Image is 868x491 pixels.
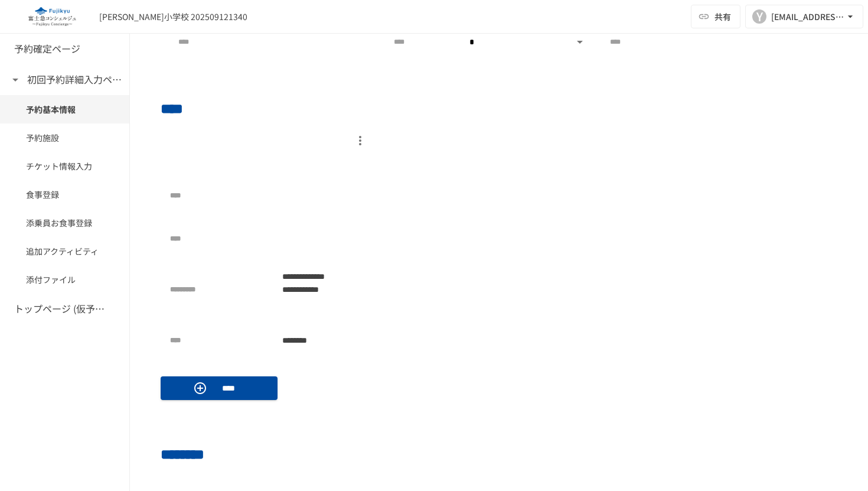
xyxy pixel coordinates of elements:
div: [EMAIL_ADDRESS][DOMAIN_NAME] [771,9,844,24]
img: eQeGXtYPV2fEKIA3pizDiVdzO5gJTl2ahLbsPaD2E4R [14,7,90,26]
span: 予約基本情報 [26,103,103,116]
span: 添付ファイル [26,273,103,286]
span: 添乗員お食事登録 [26,216,103,229]
span: 共有 [714,10,731,23]
h6: 予約確定ページ [14,41,80,57]
button: 共有 [691,5,740,28]
span: 追加アクティビティ [26,245,103,258]
span: 食事登録 [26,188,103,201]
span: 予約施設 [26,131,103,144]
button: Y[EMAIL_ADDRESS][DOMAIN_NAME] [745,5,863,28]
h6: トップページ (仮予約一覧) [14,301,109,317]
div: [PERSON_NAME]小学校 202509121340 [99,11,247,23]
h6: 初回予約詳細入力ページ [27,72,122,87]
span: チケット情報入力 [26,160,103,173]
div: Y [752,9,766,24]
